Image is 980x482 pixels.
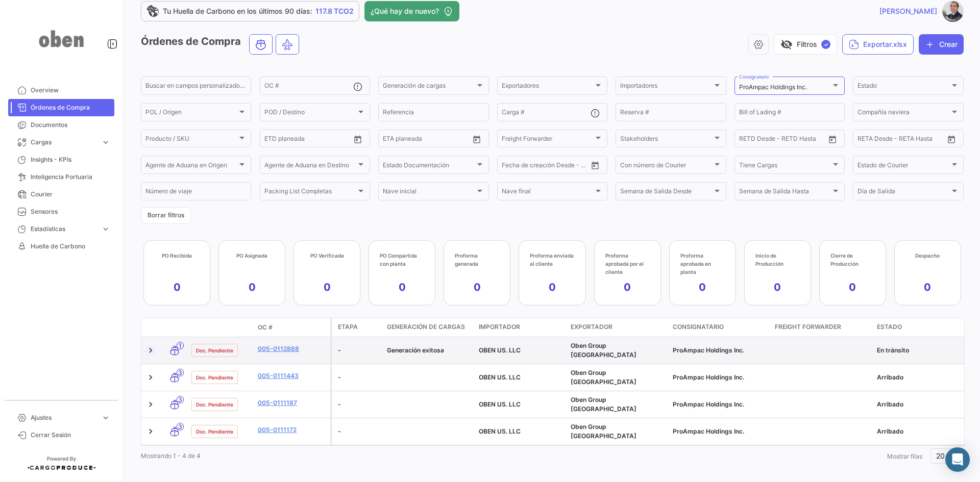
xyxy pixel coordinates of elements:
[380,251,424,268] app-kpi-label-title: PO Compartida con planta
[177,423,184,430] span: 3
[141,34,302,55] h3: Órdenes de Compra
[780,38,793,50] span: visibility_off
[258,344,326,353] a: 005-0112868
[101,413,110,422] span: expand_more
[877,427,971,436] div: Arribado
[8,99,114,116] a: Órdenes de Compra
[8,168,114,186] a: Inteligencia Portuaria
[338,346,379,355] div: -
[338,322,358,332] span: Etapa
[699,280,706,294] app-kpi-label-value: 0
[338,400,379,409] div: -
[141,452,201,460] span: Mostrando 1 - 4 de 4
[821,40,830,49] span: ✓
[196,373,233,382] span: Doc. Pendiente
[883,137,924,144] input: Hasta
[145,426,156,437] a: Expand/Collapse Row
[399,280,406,294] app-kpi-label-value: 0
[8,186,114,203] a: Courier
[571,369,636,386] span: Oben Group Perú
[315,6,354,16] span: 117.8 TCO2
[236,251,267,260] app-kpi-label-title: PO Asignada
[162,323,187,332] datatable-header-cell: Modo de Transporte
[571,423,636,440] span: Oben Group Perú
[31,120,110,130] span: Documentos
[945,447,970,472] div: Abrir Intercom Messenger
[877,346,971,355] div: En tránsito
[276,35,299,54] button: Air
[673,400,744,408] span: ProAmpac Holdings Inc.
[258,398,326,408] a: 005-0111187
[549,280,556,294] app-kpi-label-value: 0
[101,138,110,147] span: expand_more
[755,251,800,268] app-kpi-label-title: Inicio de Producción
[8,203,114,220] a: Sensores
[31,224,97,234] span: Estadísticas
[383,189,475,196] span: Nave inicial
[877,322,902,332] span: Estado
[479,322,520,332] span: Importador
[620,189,712,196] span: Semana de Salida Desde
[527,163,568,170] input: Hasta
[145,345,156,356] a: Expand/Collapse Row
[605,251,650,276] app-kpi-label-title: Proforma aprobada por el cliente
[338,427,379,436] div: -
[8,238,114,255] a: Huella de Carbono
[387,322,465,332] span: Generación de cargas
[739,163,831,170] span: Tiene Cargas
[145,163,237,170] span: Agente de Aduana en Origen
[571,396,636,413] span: Oben Group Perú
[196,400,233,409] span: Doc. Pendiente
[567,318,669,337] datatable-header-cell: Exportador
[31,138,97,147] span: Cargas
[857,189,949,196] span: Día de Salida
[673,346,744,354] span: ProAmpac Holdings Inc.
[258,323,273,332] span: OC #
[936,451,945,460] span: 20
[620,84,712,91] span: Importadores
[408,137,449,144] input: Hasta
[254,319,330,336] datatable-header-cell: OC #
[474,280,481,294] app-kpi-label-value: 0
[310,251,344,260] app-kpi-label-title: PO Verificada
[162,251,192,260] app-kpi-label-title: PO Recibida
[825,132,840,147] button: Open calendar
[571,322,612,332] span: Exportador
[371,6,439,16] span: ¿Qué hay de nuevo?
[249,280,256,294] app-kpi-label-value: 0
[31,430,110,440] span: Cerrar Sesión
[502,84,594,91] span: Exportadores
[774,280,781,294] app-kpi-label-value: 0
[145,399,156,410] a: Expand/Collapse Row
[290,137,331,144] input: Hasta
[830,251,875,268] app-kpi-label-title: Cierre de Producción
[264,163,356,170] span: Agente de Aduana en Destino
[873,318,975,337] datatable-header-cell: Estado
[145,372,156,383] a: Expand/Collapse Row
[145,137,237,144] span: Producto / SKU
[8,82,114,99] a: Overview
[571,342,636,359] span: Oben Group Perú
[8,116,114,134] a: Documentos
[36,12,87,65] img: oben-logo.png
[141,207,191,224] button: Borrar filtros
[502,189,594,196] span: Nave final
[31,413,97,422] span: Ajustes
[387,346,471,355] div: Generación exitosa
[258,425,326,435] a: 005-0111172
[669,318,771,337] datatable-header-cell: Consignatario
[879,6,937,16] span: [PERSON_NAME]
[177,396,184,403] span: 3
[31,207,110,216] span: Sensores
[264,189,356,196] span: Packing List Completas
[774,34,837,55] button: visibility_offFiltros✓
[174,280,181,294] app-kpi-label-value: 0
[857,110,949,117] span: Compañía naviera
[383,163,475,170] span: Estado Documentación
[177,342,184,349] span: 1
[338,373,379,382] div: -
[673,427,744,435] span: ProAmpac Holdings Inc.
[479,427,521,435] span: OBEN US. LLC
[944,132,959,147] button: Open calendar
[324,280,331,294] app-kpi-label-value: 0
